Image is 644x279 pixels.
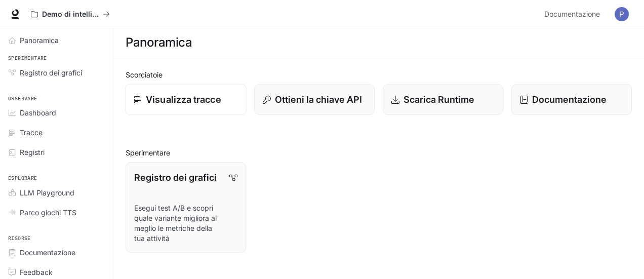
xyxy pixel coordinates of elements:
[126,162,246,253] a: Registro dei graficiEsegui test A/B e scopri quale variante migliora al meglio le metriche della ...
[383,84,503,115] a: Scarica Runtime
[26,4,114,24] button: Tutti gli spazi di lavoro
[4,124,109,141] a: Tracce
[8,235,31,242] font: Risorse
[126,70,163,79] font: Scorciatoie
[125,84,247,115] a: Visualizza tracce
[404,94,474,105] font: Scarica Runtime
[4,64,109,82] a: Registro dei grafici
[20,128,43,137] font: Tracce
[20,248,75,257] font: Documentazione
[20,268,53,276] font: Feedback
[42,10,187,18] font: Demo di intelligenza artificiale nel mondo
[8,175,37,181] font: Esplorare
[126,148,170,157] font: Sperimentare
[254,84,375,115] button: Ottieni la chiave API
[20,108,56,117] font: Dashboard
[4,244,109,261] a: Documentazione
[20,68,82,77] font: Registro dei grafici
[4,143,109,161] a: Registri
[20,36,59,45] font: Panoramica
[532,94,607,105] font: Documentazione
[612,4,632,24] button: Avatar utente
[20,148,45,156] font: Registri
[20,188,74,197] font: LLM Playground
[4,104,109,122] a: Dashboard
[134,204,217,243] font: Esegui test A/B e scopri quale variante migliora al meglio le metriche della tua attività
[615,7,629,21] img: Avatar utente
[4,184,109,202] a: LLM Playground
[126,35,192,50] font: Panoramica
[4,31,109,49] a: Panoramica
[511,84,632,115] a: Documentazione
[275,94,362,105] font: Ottieni la chiave API
[540,4,608,24] a: Documentazione
[4,204,109,221] a: Parco giochi TTS
[146,94,221,105] font: Visualizza tracce
[8,95,37,102] font: Osservare
[8,55,47,61] font: Sperimentare
[544,10,600,18] font: Documentazione
[134,172,217,183] font: Registro dei grafici
[20,208,76,217] font: Parco giochi TTS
